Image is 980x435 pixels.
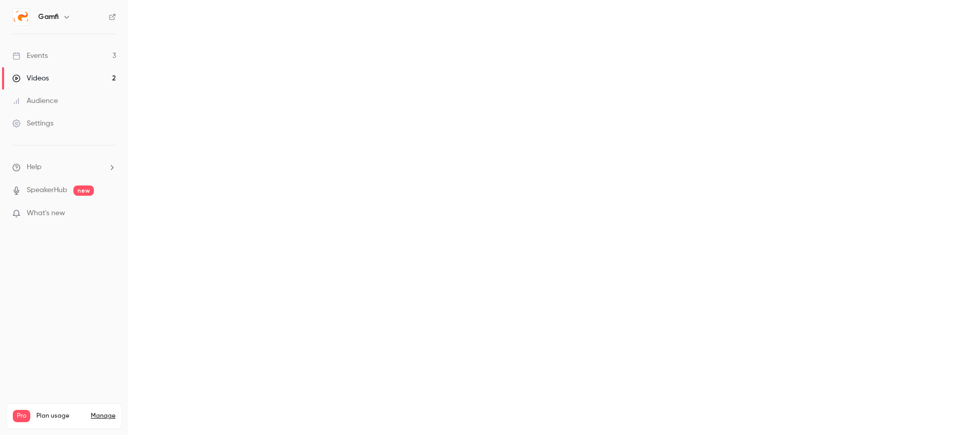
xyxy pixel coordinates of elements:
img: Gamfi [13,9,29,25]
li: help-dropdown-opener [12,162,116,173]
a: SpeakerHub [27,185,67,196]
div: Settings [12,118,53,129]
iframe: Noticeable Trigger [104,209,116,218]
h6: Gamfi [38,12,58,22]
div: Videos [12,73,49,84]
span: Pro [13,410,30,422]
span: Plan usage [36,412,85,420]
div: Events [12,51,48,61]
span: Help [27,162,42,173]
span: new [73,185,94,196]
span: What's new [27,208,65,219]
a: Manage [91,412,115,420]
div: Audience [12,96,58,106]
